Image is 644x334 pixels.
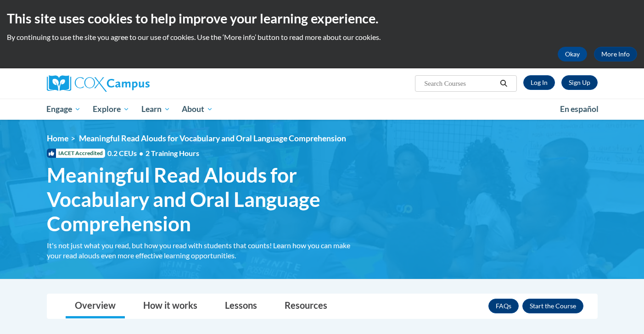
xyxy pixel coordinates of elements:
[135,99,176,120] a: Learn
[139,149,143,157] span: •
[182,104,213,115] span: About
[47,240,364,261] div: It's not just what you read, but how you read with students that counts! Learn how you can make y...
[47,75,221,92] a: Cox Campus
[488,299,519,313] a: FAQs
[423,78,497,89] input: Search Courses
[134,294,207,318] a: How it works
[79,134,346,143] span: Meaningful Read Alouds for Vocabulary and Oral Language Comprehension
[46,104,81,115] span: Engage
[497,78,510,89] button: Search
[66,294,125,318] a: Overview
[554,100,605,119] a: En español
[7,32,637,42] p: By continuing to use the site you agree to our use of cookies. Use the ‘More info’ button to read...
[216,294,266,318] a: Lessons
[594,47,637,61] a: More Info
[561,75,598,90] a: Register
[87,99,135,120] a: Explore
[41,99,87,120] a: Engage
[7,9,637,28] h2: This site uses cookies to help improve your learning experience.
[93,104,129,115] span: Explore
[47,149,105,158] span: IACET Accredited
[47,75,150,92] img: Cox Campus
[522,299,583,313] button: Enroll
[107,148,199,158] span: 0.2 CEUs
[523,75,555,90] a: Log In
[47,134,68,143] a: Home
[47,163,364,235] span: Meaningful Read Alouds for Vocabulary and Oral Language Comprehension
[558,47,587,61] button: Okay
[33,99,611,120] div: Main menu
[275,294,336,318] a: Resources
[560,104,599,114] span: En español
[141,104,170,115] span: Learn
[146,149,199,157] span: 2 Training Hours
[176,99,219,120] a: About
